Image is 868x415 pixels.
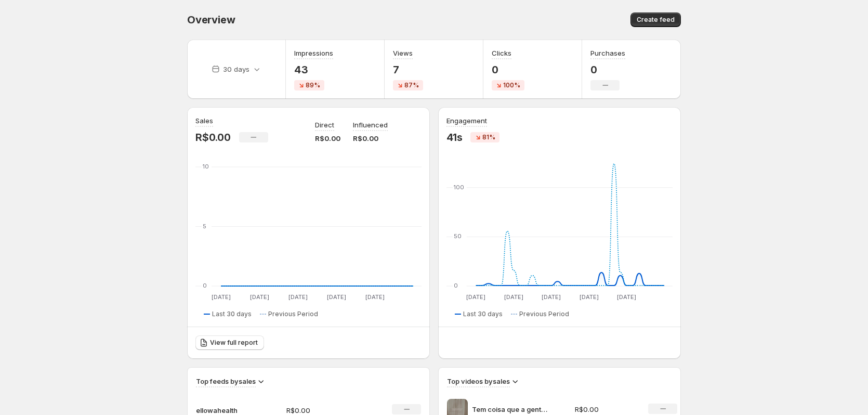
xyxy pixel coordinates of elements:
[353,133,388,144] p: R$0.00
[542,293,561,301] text: [DATE]
[454,184,464,191] text: 100
[454,232,462,240] text: 50
[210,339,258,347] span: View full report
[195,131,231,144] p: R$0.00
[590,48,625,58] h3: Purchases
[466,293,485,301] text: [DATE]
[195,115,213,126] h3: Sales
[519,310,569,318] span: Previous Period
[268,310,318,318] span: Previous Period
[315,133,340,144] p: R$0.00
[446,115,487,126] h3: Engagement
[454,282,458,289] text: 0
[393,63,423,76] p: 7
[482,133,495,141] span: 81%
[580,293,599,301] text: [DATE]
[288,293,308,301] text: [DATE]
[637,16,675,24] span: Create feed
[294,48,333,58] h3: Impressions
[492,63,524,76] p: 0
[196,376,256,386] h3: Top feeds by sales
[250,293,269,301] text: [DATE]
[463,310,503,318] span: Last 30 days
[630,12,681,27] button: Create feed
[294,63,333,76] p: 43
[365,293,385,301] text: [DATE]
[590,63,625,76] p: 0
[503,81,520,89] span: 100%
[212,310,252,318] span: Last 30 days
[327,293,346,301] text: [DATE]
[404,81,419,89] span: 87%
[447,376,510,386] h3: Top videos by sales
[212,293,231,301] text: [DATE]
[504,293,523,301] text: [DATE]
[223,64,249,74] p: 30 days
[446,131,462,144] p: 41s
[203,223,206,230] text: 5
[315,120,334,130] p: Direct
[617,293,636,301] text: [DATE]
[187,14,235,26] span: Overview
[353,120,388,130] p: Influenced
[492,48,511,58] h3: Clicks
[575,404,636,414] p: R$0.00
[203,163,209,170] text: 10
[393,48,413,58] h3: Views
[472,404,550,414] p: Tem coisa que a gente nem percebe que est carregando at sentir o alvio de deixar pra trs Voc no p...
[306,81,320,89] span: 89%
[195,335,264,350] a: View full report
[203,282,207,289] text: 0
